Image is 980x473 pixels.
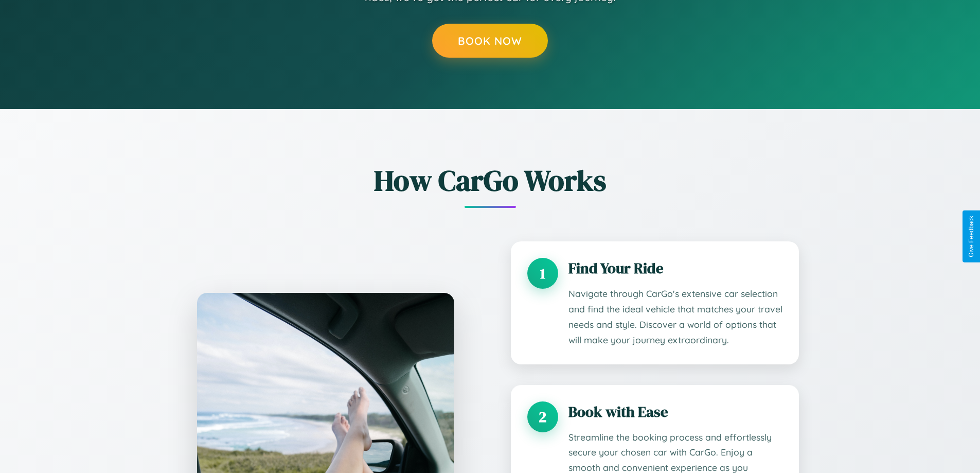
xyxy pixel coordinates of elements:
[568,401,782,422] h3: Book with Ease
[432,24,548,58] button: Book Now
[968,216,975,257] div: Give Feedback
[527,258,558,289] div: 1
[527,401,558,432] div: 2
[568,258,782,278] h3: Find Your Ride
[182,161,799,200] h2: How CarGo Works
[568,286,782,348] p: Navigate through CarGo's extensive car selection and find the ideal vehicle that matches your tra...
